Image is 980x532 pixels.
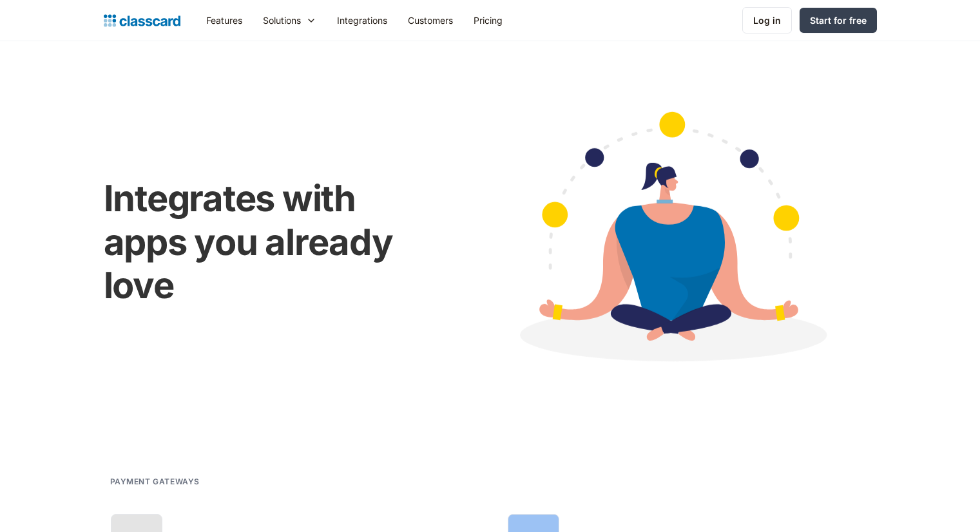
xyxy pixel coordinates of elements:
[398,6,463,35] a: Customers
[196,6,253,35] a: Features
[253,6,327,35] div: Solutions
[327,6,398,35] a: Integrations
[263,14,301,27] div: Solutions
[104,12,180,30] a: Logo
[753,14,781,27] div: Log in
[110,475,200,488] h2: Payment gateways
[104,177,438,307] h1: Integrates with apps you already love
[464,87,877,396] img: Cartoon image showing connected apps
[810,14,867,27] div: Start for free
[800,8,877,33] a: Start for free
[742,7,792,33] a: Log in
[463,6,513,35] a: Pricing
